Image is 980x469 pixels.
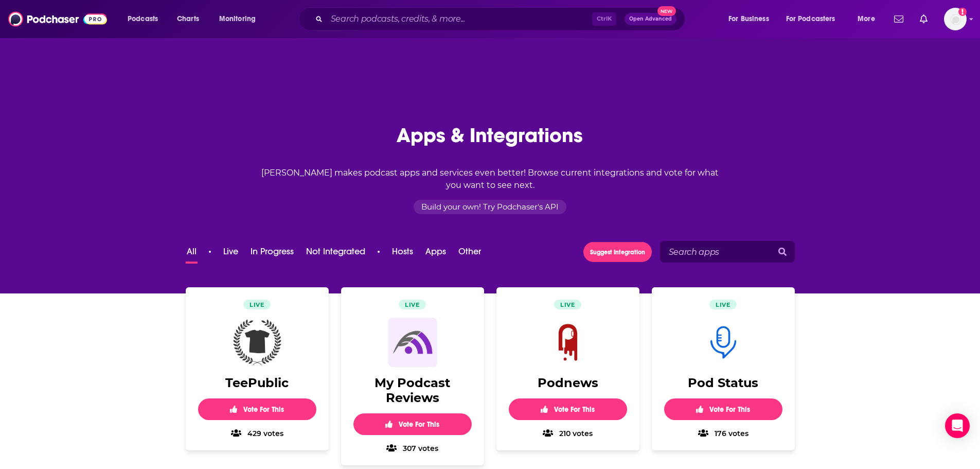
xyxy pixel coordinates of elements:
[399,300,426,309] span: Live
[186,244,198,264] button: All
[230,405,284,414] span: Vote For This
[305,244,366,264] button: Not Integrated
[715,429,749,438] span: 176 votes
[128,12,158,26] span: Podcasts
[243,300,271,309] span: Live
[250,244,295,264] button: In Progress
[625,13,676,25] button: Open AdvancedNew
[308,7,695,31] div: Search podcasts, credits, & more...
[786,12,835,26] span: For Podcasters
[629,16,672,22] span: Open Advanced
[660,241,795,263] input: Search apps
[944,8,967,30] img: User Profile
[403,444,438,453] span: 307 votes
[543,318,593,367] img: Podnews
[664,375,782,390] h2: Pod Status
[170,11,205,27] a: Charts
[944,8,967,30] span: Logged in as vjacobi
[850,11,888,27] button: open menu
[177,12,199,26] span: Charts
[709,300,737,309] span: Live
[353,375,472,405] h2: My Podcast Reviews
[353,413,472,435] button: Vote For This
[944,8,967,30] button: Show profile menu
[233,318,282,367] img: TeePublic
[664,398,782,420] button: Vote For This
[509,398,627,420] button: Vote For This
[721,11,782,27] button: open menu
[699,318,748,367] img: Pod Status
[696,405,750,414] span: Vote For This
[945,413,970,438] div: Open Intercom Messenger
[219,12,256,26] span: Monitoring
[583,242,652,262] button: Suggest Integration
[728,12,769,26] span: For Business
[327,11,592,27] input: Search podcasts, credits, & more...
[222,244,239,264] button: Live
[391,244,414,264] button: Hosts
[247,429,283,438] span: 429 votes
[175,123,805,148] h1: Apps & Integrations
[592,12,616,26] span: Ctrl K
[559,429,593,438] span: 210 votes
[858,12,875,26] span: More
[554,300,582,309] span: Live
[385,420,439,429] span: Vote For This
[198,375,316,390] h2: TeePublic
[424,244,447,264] button: Apps
[958,8,967,16] svg: Add a profile image
[890,10,907,28] a: Show notifications dropdown
[457,244,482,264] button: Other
[120,11,171,27] button: open menu
[541,405,595,414] span: Vote For This
[198,398,316,420] button: Vote For This
[212,11,269,27] button: open menu
[509,375,627,390] h2: Podnews
[8,9,107,29] img: Podchaser - Follow, Share and Rate Podcasts
[388,318,437,367] img: My Podcast Reviews
[657,6,676,16] span: New
[779,11,850,27] button: open menu
[916,10,932,28] a: Show notifications dropdown
[414,200,566,215] a: Build your own! Try Podchaser's API
[256,167,724,192] p: [PERSON_NAME] makes podcast apps and services even better! Browse current integrations and vote f...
